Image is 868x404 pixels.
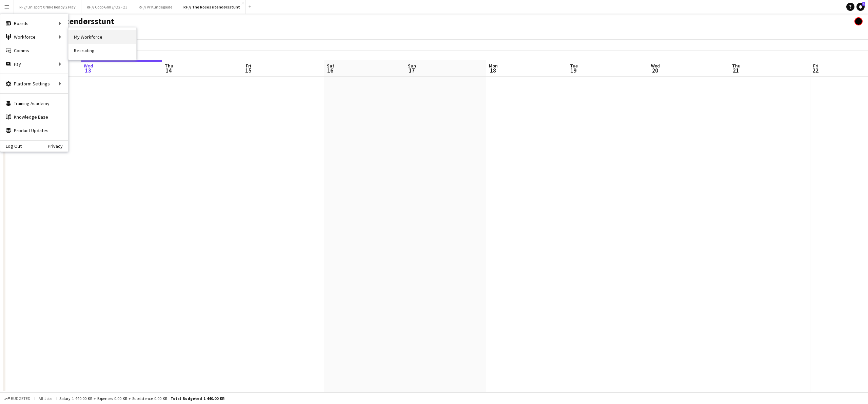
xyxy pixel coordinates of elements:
[489,63,498,69] span: Mon
[408,63,416,69] span: Sun
[11,396,31,401] span: Budgeted
[0,143,22,149] a: Log Out
[569,66,578,74] span: 19
[171,396,224,401] span: Total Budgeted 1 440.00 KR
[59,396,224,401] div: Salary 1 440.00 KR + Expenses 0.00 KR + Subsistence 0.00 KR =
[813,63,818,69] span: Fri
[0,110,68,124] a: Knowledge Base
[68,44,136,57] a: Recruiting
[246,63,251,69] span: Fri
[812,66,818,74] span: 22
[732,63,741,69] span: Thu
[570,63,578,69] span: Tue
[856,3,865,11] a: 1
[14,0,81,14] button: RF // Unisport X Nike Ready 2 Play
[84,63,93,69] span: Wed
[178,0,246,14] button: RF // The Roses utendørsstunt
[854,17,863,25] app-user-avatar: Hin Shing Cheung
[3,395,32,402] button: Budgeted
[0,17,68,30] div: Boards
[37,396,54,401] span: All jobs
[0,97,68,110] a: Training Academy
[245,66,251,74] span: 15
[48,143,68,149] a: Privacy
[862,2,865,6] span: 1
[83,66,93,74] span: 13
[164,66,173,74] span: 14
[651,63,660,69] span: Wed
[488,66,498,74] span: 18
[650,66,660,74] span: 20
[133,0,178,14] button: RF // VY Kundeglede
[68,30,136,44] a: My Workforce
[0,44,68,57] a: Comms
[81,0,133,14] button: RF // Coop Grill // Q2 -Q3
[165,63,173,69] span: Thu
[0,124,68,137] a: Product Updates
[731,66,741,74] span: 21
[0,77,68,90] div: Platform Settings
[0,57,68,71] div: Pay
[327,63,334,69] span: Sat
[407,66,416,74] span: 17
[326,66,334,74] span: 16
[0,30,68,44] div: Workforce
